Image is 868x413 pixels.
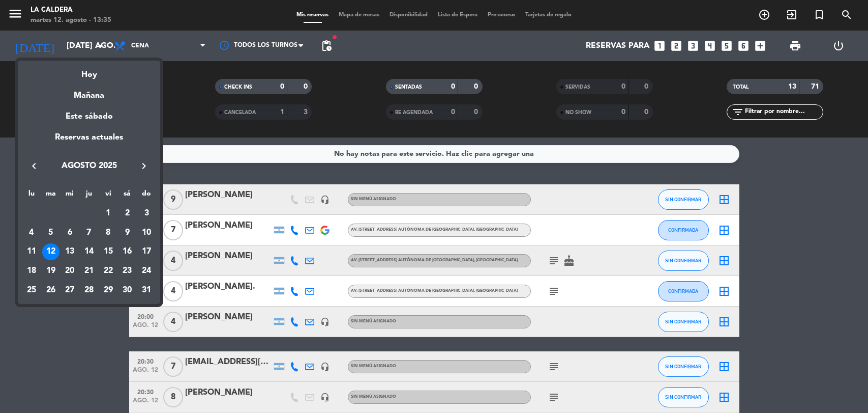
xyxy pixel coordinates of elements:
td: 14 de agosto de 2025 [79,242,99,262]
td: 7 de agosto de 2025 [79,223,99,242]
button: keyboard_arrow_left [25,159,43,173]
div: 31 [138,282,155,299]
td: 26 de agosto de 2025 [41,281,61,300]
div: 19 [42,262,59,280]
div: 8 [100,224,117,241]
td: 19 de agosto de 2025 [41,261,61,281]
th: jueves [79,188,99,204]
td: 2 de agosto de 2025 [118,204,137,223]
div: 6 [61,224,78,241]
div: Reservas actuales [18,131,160,152]
div: Este sábado [18,102,160,131]
div: 3 [138,205,155,222]
th: viernes [99,188,118,204]
div: 14 [80,243,98,261]
td: 13 de agosto de 2025 [60,242,79,262]
td: AGO. [22,204,99,223]
td: 18 de agosto de 2025 [22,261,41,281]
div: 26 [42,282,59,299]
div: 4 [23,224,40,241]
td: 20 de agosto de 2025 [60,261,79,281]
td: 6 de agosto de 2025 [60,223,79,242]
div: 12 [42,243,59,261]
button: keyboard_arrow_right [135,159,153,173]
td: 11 de agosto de 2025 [22,242,41,262]
td: 5 de agosto de 2025 [41,223,61,242]
td: 27 de agosto de 2025 [60,281,79,300]
td: 3 de agosto de 2025 [137,204,156,223]
td: 1 de agosto de 2025 [99,204,118,223]
div: 10 [138,224,155,241]
span: agosto 2025 [43,159,135,173]
div: 29 [100,282,117,299]
div: 23 [118,262,136,280]
td: 25 de agosto de 2025 [22,281,41,300]
div: Hoy [18,61,160,81]
i: keyboard_arrow_right [138,160,150,172]
th: domingo [137,188,156,204]
div: 30 [118,282,136,299]
td: 16 de agosto de 2025 [118,242,137,262]
div: 21 [80,262,98,280]
div: 17 [138,243,155,261]
td: 9 de agosto de 2025 [118,223,137,242]
div: 24 [138,262,155,280]
td: 21 de agosto de 2025 [79,261,99,281]
td: 4 de agosto de 2025 [22,223,41,242]
td: 17 de agosto de 2025 [137,242,156,262]
div: 18 [23,262,40,280]
td: 23 de agosto de 2025 [118,261,137,281]
th: sábado [118,188,137,204]
div: 13 [61,243,78,261]
th: miércoles [60,188,79,204]
div: 22 [100,262,117,280]
div: 25 [23,282,40,299]
div: 5 [42,224,59,241]
td: 12 de agosto de 2025 [41,242,61,262]
td: 10 de agosto de 2025 [137,223,156,242]
td: 15 de agosto de 2025 [99,242,118,262]
div: 1 [100,205,117,222]
div: 11 [23,243,40,261]
td: 8 de agosto de 2025 [99,223,118,242]
div: 9 [118,224,136,241]
th: martes [41,188,61,204]
div: 27 [61,282,78,299]
div: 20 [61,262,78,280]
div: Mañana [18,81,160,102]
div: 7 [80,224,98,241]
td: 29 de agosto de 2025 [99,281,118,300]
div: 16 [118,243,136,261]
div: 28 [80,282,98,299]
i: keyboard_arrow_left [28,160,40,172]
div: 15 [100,243,117,261]
th: lunes [22,188,41,204]
td: 28 de agosto de 2025 [79,281,99,300]
td: 31 de agosto de 2025 [137,281,156,300]
td: 30 de agosto de 2025 [118,281,137,300]
div: 2 [118,205,136,222]
td: 24 de agosto de 2025 [137,261,156,281]
td: 22 de agosto de 2025 [99,261,118,281]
